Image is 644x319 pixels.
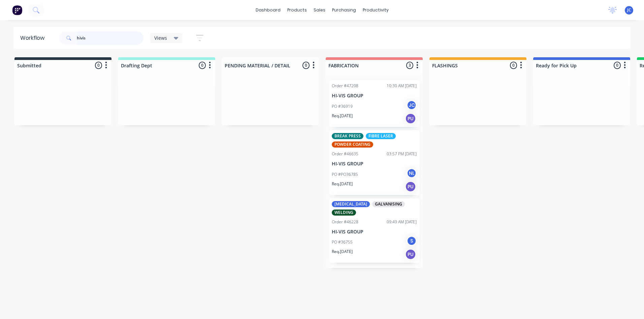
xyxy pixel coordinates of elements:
p: PO #36919 [332,103,353,109]
div: PU [405,249,416,260]
p: HI-VIS GROUP [332,93,417,99]
p: Req. [DATE] [332,181,353,187]
div: Order #46635 [332,151,358,157]
p: HI-VIS GROUP [332,229,417,235]
div: S [407,236,417,246]
div: PU [405,113,416,124]
div: Order #4720810:30 AM [DATE]HI-VIS GROUPPO #36919JCReq.[DATE]PU [329,80,419,127]
input: Search for orders... [77,31,143,45]
div: purchasing [329,5,359,15]
p: HI-VIS GROUP [332,161,417,167]
div: 09:49 AM [DATE] [387,219,417,225]
div: products [284,5,310,15]
div: JC [407,100,417,110]
div: sales [310,5,329,15]
div: BREAK PRESSFIBRE LASERPOWDER COATINGOrder #4663503:57 PM [DATE]HI-VIS GROUPPO #PO36785NLReq.[DATE]PU [329,130,419,195]
div: GALVANISING [372,201,405,207]
p: PO #36755 [332,239,353,245]
p: Req. [DATE] [332,113,353,119]
div: 10:30 AM [DATE] [387,83,417,89]
div: [MEDICAL_DATA] [332,201,370,207]
div: PU [405,181,416,192]
div: Order #46228 [332,219,358,225]
span: JC [627,7,631,13]
div: POWDER COATING [332,141,373,148]
div: Workflow [20,34,48,42]
div: Order #47208 [332,83,358,89]
img: Factory [12,5,22,15]
div: BREAK PRESS [332,133,363,139]
div: FIBRE LASER [366,133,396,139]
div: 03:57 PM [DATE] [387,151,417,157]
span: Views [154,34,167,41]
div: NL [407,168,417,178]
p: Req. [DATE] [332,249,353,255]
div: WELDING [332,210,356,216]
p: PO #PO36785 [332,171,358,178]
div: [MEDICAL_DATA]GALVANISINGWELDINGOrder #4622809:49 AM [DATE]HI-VIS GROUPPO #36755SReq.[DATE]PU [329,198,419,263]
a: dashboard [252,5,284,15]
div: productivity [359,5,392,15]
